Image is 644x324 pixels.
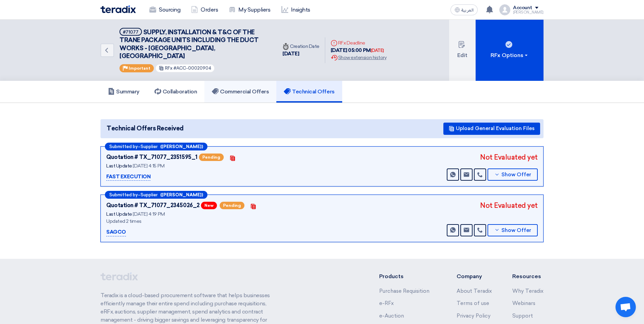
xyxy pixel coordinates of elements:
[212,88,269,95] h5: Commercial Offers
[457,300,489,306] a: Terms of use
[284,88,334,95] h5: Technical Offers
[106,153,198,161] div: Quotation # TX_71077_2351595_1
[173,66,211,71] span: #ACC-00020904
[487,168,538,181] button: Show Offer
[109,193,138,197] span: Submitted by
[147,81,205,103] a: Collaboration
[106,211,132,217] span: Last Update
[201,202,217,209] span: New
[100,5,136,13] img: Teradix logo
[141,193,158,197] span: Supplier
[491,51,529,59] div: RFx Options
[129,66,150,71] span: Important
[512,300,535,306] a: Webinars
[449,20,476,81] button: Edit
[119,28,269,60] h5: SUPPLY, INSTALLATION & T&C OF THE TRANE PACKAGE UNITS INCLUDING THE DUCT WORKS - HAIFA MALL, JEDDAH
[106,201,200,210] div: Quotation # TX_71077_2345026_2
[276,81,342,103] a: Technical Offers
[457,272,492,281] li: Company
[105,143,207,150] div: –
[379,300,394,306] a: e-RFx
[501,172,531,177] span: Show Offer
[443,123,540,135] button: Upload General Evaluation Files
[165,66,172,71] span: RFx
[220,202,244,209] span: Pending
[108,88,140,95] h5: Summary
[379,272,437,281] li: Products
[154,88,197,95] h5: Collaboration
[457,313,491,319] a: Privacy Policy
[282,50,319,58] div: [DATE]
[480,152,538,162] div: Not Evaluated yet
[501,228,531,233] span: Show Offer
[371,47,384,54] div: [DATE]
[106,173,150,181] p: FAST EXECUTION
[109,144,138,149] span: Submitted by
[513,11,544,14] div: [PERSON_NAME]
[450,4,478,15] button: العربية
[105,191,207,199] div: –
[615,297,636,317] a: Open chat
[133,163,164,169] span: [DATE] 4:15 PM
[512,288,544,294] a: Why Teradix
[141,144,158,149] span: Supplier
[331,47,386,54] div: [DATE] 05:00 PM
[160,144,203,149] b: ([PERSON_NAME])
[186,2,223,17] a: Orders
[331,39,386,47] div: RFx Deadline
[106,163,132,169] span: Last Update
[223,2,276,17] a: My Suppliers
[282,43,319,50] div: Creation Date
[119,29,259,60] span: SUPPLY, INSTALLATION & T&C OF THE TRANE PACKAGE UNITS INCLUDING THE DUCT WORKS - [GEOGRAPHIC_DATA...
[100,81,147,103] a: Summary
[512,272,544,281] li: Resources
[133,211,165,217] span: [DATE] 4:19 PM
[480,200,538,211] div: Not Evaluated yet
[204,81,276,103] a: Commercial Offers
[513,5,532,11] div: Account
[379,288,429,294] a: Purchase Requisition
[461,8,474,13] span: العربية
[331,54,386,61] div: Show extension history
[476,20,544,81] button: RFx Options
[123,30,139,34] div: #71077
[106,218,276,225] div: Updated 2 times
[379,313,404,319] a: e-Auction
[144,2,186,17] a: Sourcing
[276,2,316,17] a: Insights
[199,154,224,161] span: Pending
[512,313,533,319] a: Support
[160,193,203,197] b: ([PERSON_NAME])
[106,228,126,236] p: SAGCO
[457,288,492,294] a: About Teradix
[107,124,184,133] span: Technical Offers Received
[487,224,538,236] button: Show Offer
[499,4,510,15] img: profile_test.png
